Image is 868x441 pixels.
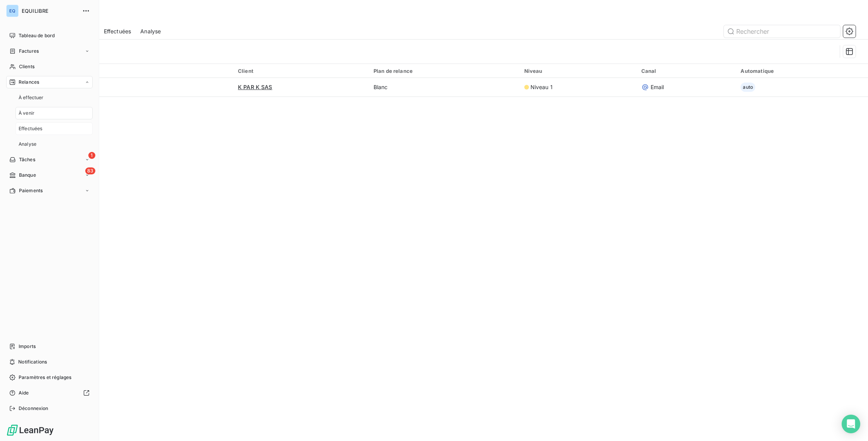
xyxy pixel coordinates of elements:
[19,156,35,163] span: Tâches
[15,107,93,119] a: À venir
[6,340,93,353] a: Imports
[140,28,161,35] span: Analyse
[19,125,43,132] span: Effectuées
[238,84,272,90] span: K PAR K SAS
[37,67,229,74] div: Date de relance
[530,83,553,91] span: Niveau 1
[6,371,93,384] a: Paramètres et réglages
[15,122,93,135] a: Effectuées
[19,79,39,86] span: Relances
[25,78,233,96] td: 12 août 2025
[19,172,36,179] span: Banque
[19,110,34,117] span: À venir
[19,374,71,381] span: Paramètres et réglages
[6,424,54,436] img: Logo LeanPay
[369,78,520,96] td: Blanc
[19,405,48,412] span: Déconnexion
[88,152,95,159] span: 1
[104,28,131,35] span: Effectuées
[19,63,34,70] span: Clients
[238,68,253,74] span: Client
[6,60,93,73] a: Clients
[6,29,93,42] a: Tableau de bord
[741,68,863,74] div: Automatique
[524,68,632,74] div: Niveau
[19,389,29,396] span: Aide
[6,5,19,17] div: EQ
[19,141,36,148] span: Analyse
[6,45,93,57] a: Factures
[19,32,55,39] span: Tableau de bord
[22,8,77,14] span: EQUILIBRE
[85,167,95,174] span: 83
[651,83,664,91] span: Email
[18,358,47,365] span: Notifications
[15,138,93,150] a: Analyse
[19,343,36,350] span: Imports
[19,48,39,55] span: Factures
[6,184,93,197] a: Paiements
[6,387,93,399] a: Aide
[741,83,755,92] span: auto
[374,68,515,74] div: Plan de relance
[842,415,860,433] div: Open Intercom Messenger
[6,153,93,166] a: 1Tâches
[19,94,44,101] span: À effectuer
[6,76,93,150] a: RelancesÀ effectuerÀ venirEffectuéesAnalyse
[15,91,93,104] a: À effectuer
[641,68,732,74] div: Canal
[6,169,93,181] a: 83Banque
[19,187,43,194] span: Paiements
[724,25,840,38] input: Rechercher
